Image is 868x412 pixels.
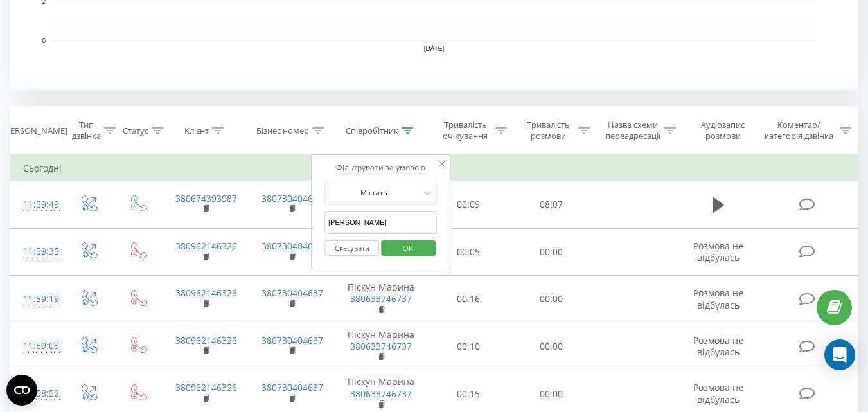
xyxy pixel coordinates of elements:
[261,240,323,252] a: 380730404637
[605,120,661,141] div: Назва схеми переадресації
[324,161,438,174] div: Фільтрувати за умовою
[693,381,743,405] span: Розмова не відбулась
[693,240,743,264] span: Розмова не відбулась
[324,211,438,234] input: Введіть значення
[23,334,50,359] div: 11:59:08
[123,125,148,136] div: Статус
[522,120,575,141] div: Тривалість розмови
[261,334,323,346] a: 380730404637
[427,228,510,276] td: 00:05
[184,125,209,136] div: Клієнт
[175,334,237,346] a: 380962146326
[424,45,445,52] text: [DATE]
[175,192,237,204] a: 380674393987
[693,287,743,310] span: Розмова не відбулась
[324,240,379,256] button: Скасувати
[175,240,237,252] a: 380962146326
[691,120,756,141] div: Аудіозапис розмови
[261,192,323,204] a: 380730404637
[427,181,510,229] td: 00:09
[427,323,510,370] td: 00:10
[175,381,237,393] a: 380962146326
[350,388,412,400] a: 380633746737
[23,287,50,312] div: 11:59:19
[3,125,67,136] div: [PERSON_NAME]
[427,276,510,323] td: 00:16
[346,125,398,136] div: Співробітник
[23,239,50,264] div: 11:59:35
[350,292,412,305] a: 380633746737
[10,156,858,181] td: Сьогодні
[350,340,412,352] a: 380633746737
[6,375,37,406] button: Open CMP widget
[175,287,237,299] a: 380962146326
[256,125,309,136] div: Бізнес номер
[510,181,593,229] td: 08:07
[439,120,492,141] div: Тривалість очікування
[72,120,101,141] div: Тип дзвінка
[824,339,855,370] div: Open Intercom Messenger
[23,381,50,406] div: 11:58:52
[335,276,427,323] td: Піскун Марина
[390,238,426,258] span: OK
[381,240,436,256] button: OK
[261,381,323,393] a: 380730404637
[693,334,743,358] span: Розмова не відбулась
[510,228,593,276] td: 00:00
[510,276,593,323] td: 00:00
[261,287,323,299] a: 380730404637
[335,323,427,370] td: Піскун Марина
[23,192,50,217] div: 11:59:49
[42,37,46,44] text: 0
[761,120,837,141] div: Коментар/категорія дзвінка
[510,323,593,370] td: 00:00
